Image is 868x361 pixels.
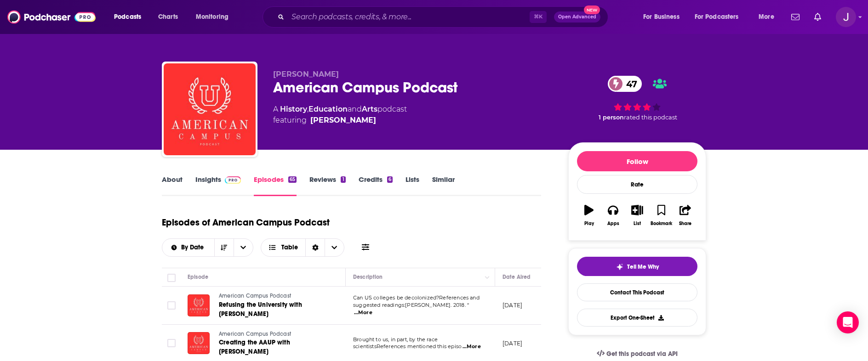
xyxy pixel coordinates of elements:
img: tell me why sparkle [616,263,623,271]
button: open menu [689,10,752,24]
a: Refusing the University with [PERSON_NAME] [219,300,329,319]
div: Share [679,221,691,226]
a: 47 [608,76,642,92]
span: Logged in as josephpapapr [836,7,856,27]
p: [DATE] [503,339,522,347]
button: tell me why sparkleTell Me Why [577,257,697,276]
div: Open Intercom Messenger [837,311,859,333]
span: 47 [617,76,642,92]
span: For Business [643,11,680,23]
h1: Episodes of American Campus Podcast [162,217,330,228]
span: Brought to us, in part, by the race [353,336,438,343]
a: American Campus Podcast [219,292,329,300]
div: List [634,221,641,226]
a: Education [308,105,348,113]
button: open menu [752,10,786,24]
span: Tell Me Why [627,263,659,271]
a: Credits6 [359,175,393,196]
span: American Campus Podcast [219,293,291,299]
a: InsightsPodchaser Pro [195,175,241,196]
h2: Choose List sort [162,238,253,257]
div: Search podcasts, credits, & more... [271,6,617,28]
div: 65 [288,176,297,183]
button: Export One-Sheet [577,309,697,327]
span: scientistsReferences mentioned this episo [353,343,462,350]
span: Toggle select row [167,339,176,347]
span: ...More [463,343,481,350]
span: Toggle select row [167,301,176,310]
span: Can US colleges be decolonized?References and [353,294,480,301]
div: 1 [341,176,345,183]
input: Search podcasts, credits, & more... [288,10,530,24]
div: Play [584,221,594,226]
span: Open Advanced [558,15,596,19]
a: Contact This Podcast [577,283,697,301]
a: Charts [152,10,183,24]
div: A podcast [273,104,407,126]
button: Column Actions [482,272,493,283]
button: Choose View [261,238,345,257]
button: List [625,199,649,232]
button: Play [577,199,601,232]
img: Podchaser Pro [225,176,241,184]
span: suggested readings:[PERSON_NAME]. 2018. “ [353,302,469,308]
button: Show profile menu [836,7,856,27]
a: Similar [432,175,455,196]
img: Podchaser - Follow, Share and Rate Podcasts [7,8,96,26]
span: Refusing the University with [PERSON_NAME] [219,301,302,318]
div: Sort Direction [305,239,325,256]
span: Charts [158,11,178,23]
div: Date Aired [503,271,531,282]
a: Lists [405,175,419,196]
button: Apps [601,199,625,232]
span: New [584,6,600,14]
a: Show notifications dropdown [811,9,825,25]
button: open menu [637,10,691,24]
a: Reviews1 [309,175,345,196]
img: User Profile [836,7,856,27]
span: By Date [181,244,207,251]
span: ⌘ K [530,11,547,23]
span: Get this podcast via API [606,350,678,358]
button: Open AdvancedNew [554,11,600,23]
a: Creating the AAUP with [PERSON_NAME] [219,338,329,356]
button: Follow [577,151,697,171]
span: rated this podcast [624,114,677,121]
span: ...More [354,309,372,316]
span: American Campus Podcast [219,331,291,337]
div: Description [353,271,383,282]
button: open menu [108,10,153,24]
a: About [162,175,183,196]
a: Episodes65 [254,175,297,196]
button: Share [674,199,697,232]
span: Podcasts [114,11,141,23]
span: More [759,11,774,23]
span: [PERSON_NAME] [273,70,339,79]
a: American Campus Podcast [219,330,329,338]
div: Rate [577,175,697,194]
div: Bookmark [651,221,672,226]
div: Episode [188,271,208,282]
button: Sort Direction [214,239,234,256]
div: 47 1 personrated this podcast [568,70,706,127]
button: Bookmark [649,199,673,232]
span: For Podcasters [695,11,739,23]
a: Show notifications dropdown [788,9,803,25]
span: Monitoring [196,11,228,23]
button: open menu [162,244,214,251]
div: 6 [387,176,393,183]
button: open menu [234,239,253,256]
img: American Campus Podcast [164,63,256,155]
p: [DATE] [503,301,522,309]
a: History [280,105,307,113]
button: open menu [189,10,240,24]
span: , [307,105,308,113]
span: featuring [273,115,407,126]
span: Creating the AAUP with [PERSON_NAME] [219,338,290,355]
a: Arts [362,105,377,113]
span: 1 person [599,114,624,121]
div: Apps [607,221,619,226]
